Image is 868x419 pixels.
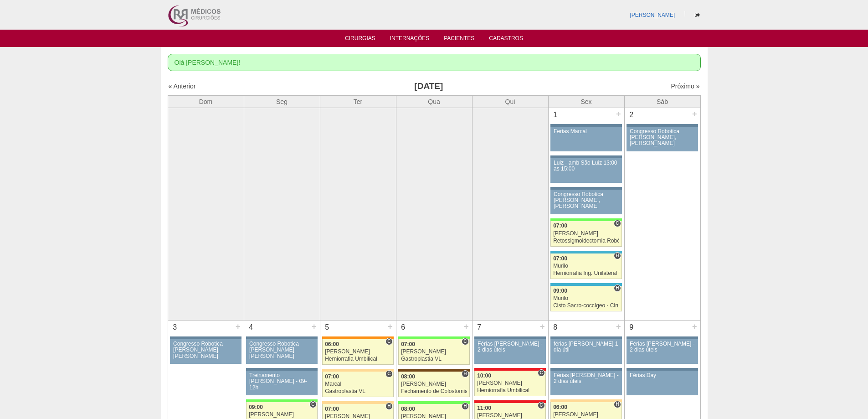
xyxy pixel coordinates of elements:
[549,321,563,334] div: 8
[627,371,698,395] a: Férias Day
[630,372,695,378] div: Férias Day
[168,321,182,334] div: 3
[401,373,415,380] span: 08:00
[401,381,467,387] div: [PERSON_NAME]
[320,321,334,334] div: 5
[553,270,619,276] div: Herniorrafia Ing. Unilateral VL
[627,368,698,371] div: Key: Aviso
[627,127,698,151] a: Congresso Robotica [PERSON_NAME], [PERSON_NAME]
[401,388,467,394] div: Fechamento de Colostomia ou Enterostomia
[550,336,621,339] div: Key: Aviso
[549,108,563,122] div: 1
[627,124,698,127] div: Key: Aviso
[325,356,391,362] div: Herniorrafia Umbilical
[691,108,699,120] div: +
[625,108,639,122] div: 2
[325,349,391,355] div: [PERSON_NAME]
[246,399,317,402] div: Key: Brasil
[550,371,621,395] a: Férias [PERSON_NAME] - 2 dias úteis
[474,336,545,339] div: Key: Aviso
[398,336,469,339] div: Key: Brasil
[246,371,317,395] a: Treinamento [PERSON_NAME] - 09-12h
[309,401,316,408] span: Consultório
[553,231,619,237] div: [PERSON_NAME]
[553,295,619,301] div: Murilo
[627,336,698,339] div: Key: Aviso
[474,400,545,403] div: Key: Assunção
[550,124,621,127] div: Key: Aviso
[401,356,467,362] div: Gastroplastia VL
[401,349,467,355] div: [PERSON_NAME]
[385,338,392,345] span: Consultório
[550,218,621,221] div: Key: Brasil
[325,341,339,347] span: 06:00
[396,95,472,108] th: Qua
[550,127,621,151] a: Ferias Marcal
[550,221,621,247] a: C 07:00 [PERSON_NAME] Retossigmoidectomia Robótica
[386,321,394,332] div: +
[695,12,700,18] i: Sair
[310,321,318,332] div: +
[550,190,621,214] a: Congresso Robotica [PERSON_NAME], [PERSON_NAME]
[614,285,621,292] span: Hospital
[553,404,567,410] span: 06:00
[614,220,621,227] span: Consultório
[550,187,621,190] div: Key: Aviso
[325,406,339,412] span: 07:00
[249,404,263,410] span: 09:00
[477,372,491,379] span: 10:00
[554,129,619,134] div: Ferias Marcal
[614,401,621,408] span: Hospital
[553,288,567,294] span: 09:00
[550,399,621,402] div: Key: Bartira
[401,406,415,412] span: 08:00
[550,368,621,371] div: Key: Aviso
[234,321,242,332] div: +
[550,158,621,183] a: Luiz - amb São Luiz 13:00 as 15:00
[345,35,375,44] a: Cirurgias
[553,255,567,262] span: 07:00
[249,412,315,418] div: [PERSON_NAME]
[550,286,621,311] a: H 09:00 Murilo Cisto Sacro-coccígeo - Cirurgia
[489,35,523,44] a: Cadastros
[244,95,320,108] th: Seg
[473,321,487,334] div: 7
[474,371,545,396] a: C 10:00 [PERSON_NAME] Herniorrafia Umbilical
[173,341,238,359] div: Congresso Robotica [PERSON_NAME], [PERSON_NAME]
[325,381,391,387] div: Marcal
[554,341,619,353] div: férias [PERSON_NAME] 1 dia útil
[249,372,314,391] div: Treinamento [PERSON_NAME] - 09-12h
[246,339,317,364] a: Congresso Robotica [PERSON_NAME], [PERSON_NAME]
[401,341,415,347] span: 07:00
[320,95,396,108] th: Ter
[249,341,314,359] div: Congresso Robotica [PERSON_NAME], [PERSON_NAME]
[554,160,619,172] div: Luiz - amb São Luiz 13:00 as 15:00
[322,369,393,372] div: Key: Bartira
[553,303,619,309] div: Cisto Sacro-coccígeo - Cirurgia
[477,405,491,411] span: 11:00
[168,54,701,71] div: Olá [PERSON_NAME]!
[444,35,474,44] a: Pacientes
[398,339,469,365] a: C 07:00 [PERSON_NAME] Gastroplastia VL
[325,373,339,380] span: 07:00
[615,321,622,332] div: +
[398,372,469,397] a: H 08:00 [PERSON_NAME] Fechamento de Colostomia ou Enterostomia
[550,339,621,364] a: férias [PERSON_NAME] 1 dia útil
[477,380,543,386] div: [PERSON_NAME]
[322,339,393,365] a: C 06:00 [PERSON_NAME] Herniorrafia Umbilical
[630,129,695,147] div: Congresso Robotica [PERSON_NAME], [PERSON_NAME]
[462,370,468,378] span: Hospital
[322,401,393,404] div: Key: Bartira
[168,95,244,108] th: Dom
[538,369,544,377] span: Consultório
[548,95,624,108] th: Sex
[385,403,392,410] span: Hospital
[244,321,258,334] div: 4
[630,12,675,18] a: [PERSON_NAME]
[478,341,543,353] div: Férias [PERSON_NAME] - 2 dias úteis
[539,321,546,332] div: +
[550,251,621,253] div: Key: Neomater
[614,252,621,259] span: Hospital
[390,35,430,44] a: Internações
[462,321,470,332] div: +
